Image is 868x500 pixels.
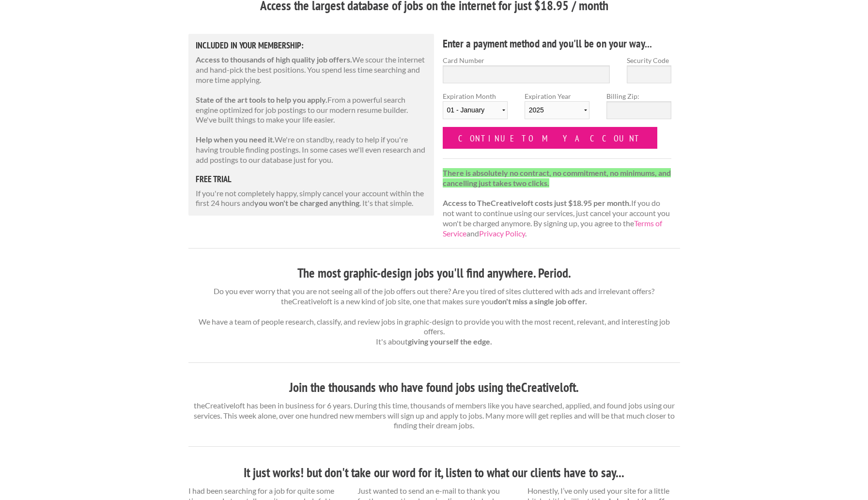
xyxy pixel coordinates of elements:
h4: Enter a payment method and you'll be on your way... [443,36,672,51]
label: Security Code [627,55,671,65]
select: Expiration Year [525,101,589,119]
strong: Help when you need it. [196,135,275,144]
p: If you're not completely happy, simply cancel your account within the first 24 hours and . It's t... [196,188,427,209]
h3: The most graphic-design jobs you'll find anywhere. Period. [188,264,680,282]
h3: Join the thousands who have found jobs using theCreativeloft. [188,378,680,397]
p: We scour the internet and hand-pick the best positions. You spend less time searching and more ti... [196,55,427,85]
p: theCreativeloft has been in business for 6 years. During this time, thousands of members like you... [188,401,680,431]
label: Billing Zip: [606,91,671,101]
p: If you do not want to continue using our services, just cancel your account you won't be charged ... [443,168,672,239]
a: Privacy Policy [479,229,525,238]
label: Card Number [443,55,610,65]
h3: It just works! but don't take our word for it, listen to what our clients have to say... [188,464,680,482]
strong: don't miss a single job offer. [494,297,587,306]
strong: Access to thousands of high quality job offers. [196,55,352,64]
strong: There is absolutely no contract, no commitment, no minimums, and cancelling just takes two clicks. [443,168,671,187]
strong: you won't be charged anything [254,198,359,207]
p: From a powerful search engine optimized for job postings to our modern resume builder. We've buil... [196,95,427,125]
h5: free trial [196,175,427,184]
strong: giving yourself the edge. [408,337,492,346]
h5: Included in Your Membership: [196,41,427,50]
p: Do you ever worry that you are not seeing all of the job offers out there? Are you tired of sites... [188,286,680,347]
label: Expiration Year [525,91,589,127]
strong: State of the art tools to help you apply. [196,95,327,104]
label: Expiration Month [443,91,508,127]
a: Terms of Service [443,219,662,238]
input: Continue to my account [443,127,658,149]
select: Expiration Month [443,101,508,119]
p: We're on standby, ready to help if you're having trouble finding postings. In some cases we'll ev... [196,135,427,165]
strong: Access to TheCreativeloft costs just $18.95 per month. [443,198,631,207]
